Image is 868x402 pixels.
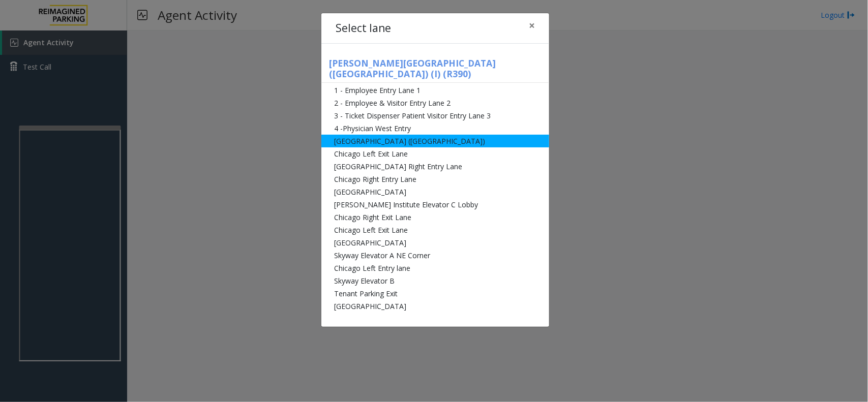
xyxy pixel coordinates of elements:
li: [PERSON_NAME] Institute Elevator C Lobby [321,198,549,211]
h4: Select lane [336,20,391,37]
li: Chicago Left Exit Lane [321,224,549,236]
li: [GEOGRAPHIC_DATA] [321,236,549,249]
li: Skyway Elevator B [321,274,549,287]
li: Chicago Left Exit Lane [321,147,549,160]
li: 1 - Employee Entry Lane 1 [321,84,549,97]
li: 4 -Physician West Entry [321,122,549,135]
button: Close [522,13,542,38]
li: [GEOGRAPHIC_DATA] Right Entry Lane [321,160,549,173]
li: Chicago Right Exit Lane [321,211,549,224]
li: 3 - Ticket Dispenser Patient Visitor Entry Lane 3 [321,109,549,122]
li: Chicago Right Entry Lane [321,173,549,185]
li: [GEOGRAPHIC_DATA] ([GEOGRAPHIC_DATA]) [321,135,549,147]
li: [GEOGRAPHIC_DATA] [321,300,549,313]
h5: [PERSON_NAME][GEOGRAPHIC_DATA] ([GEOGRAPHIC_DATA]) (I) (R390) [321,58,549,83]
li: Skyway Elevator A NE Corner [321,249,549,262]
li: 2 - Employee & Visitor Entry Lane 2 [321,97,549,109]
li: Chicago Left Entry lane [321,262,549,274]
li: Tenant Parking Exit [321,287,549,300]
li: [GEOGRAPHIC_DATA] [321,185,549,198]
span: × [529,18,535,33]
